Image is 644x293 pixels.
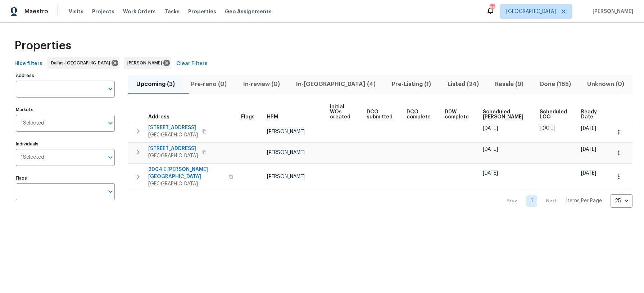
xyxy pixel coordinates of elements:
nav: Pagination Navigation [500,194,632,208]
span: [DATE] [581,147,596,152]
label: Flags [16,176,115,180]
button: Open [105,152,115,162]
span: Scheduled LCO [540,109,569,120]
span: [PERSON_NAME] [590,8,633,15]
span: DCO complete [407,109,432,120]
span: Maestro [24,8,48,15]
span: Work Orders [123,8,156,15]
a: Goto page 1 [526,195,537,207]
span: HPM [267,114,278,120]
span: In-[GEOGRAPHIC_DATA] (4) [292,79,379,89]
span: Visits [69,8,83,15]
span: Initial WOs created [330,104,354,120]
span: [DATE] [581,171,596,176]
span: [PERSON_NAME] [267,150,305,155]
span: D0W complete [445,109,471,120]
span: Projects [92,8,114,15]
p: Items Per Page [566,197,602,204]
span: [DATE] [483,147,498,152]
span: [STREET_ADDRESS] [148,145,198,152]
span: 1 Selected [21,154,44,161]
span: Pre-Listing (1) [388,79,435,89]
label: Markets [16,108,115,112]
span: [DATE] [483,171,498,176]
span: 2004 E [PERSON_NAME][GEOGRAPHIC_DATA] [148,166,225,180]
div: Dallas-[GEOGRAPHIC_DATA] [47,57,119,69]
span: [GEOGRAPHIC_DATA] [148,131,198,139]
span: Resale (9) [491,79,527,89]
div: 65 [490,4,495,12]
span: Upcoming (3) [132,79,178,89]
label: Address [16,73,115,78]
span: Dallas-[GEOGRAPHIC_DATA] [51,59,113,67]
button: Open [105,186,115,197]
label: Individuals [16,142,115,146]
div: 25 [611,191,632,210]
span: In-review (0) [239,79,284,89]
span: Properties [14,42,71,49]
span: 1 Selected [21,120,44,126]
button: Open [105,118,115,128]
span: [DATE] [581,126,596,131]
span: Flags [241,114,255,120]
span: [DATE] [483,126,498,131]
span: Scheduled [PERSON_NAME] [483,109,527,120]
span: [GEOGRAPHIC_DATA] [148,180,225,188]
span: Address [148,114,169,120]
span: Hide filters [14,59,42,68]
span: [PERSON_NAME] [267,129,305,134]
span: Done (185) [536,79,575,89]
span: Listed (24) [444,79,482,89]
div: [PERSON_NAME] [124,57,171,69]
span: Clear Filters [176,59,208,68]
span: [STREET_ADDRESS] [148,124,198,131]
span: Tasks [164,9,180,14]
span: [GEOGRAPHIC_DATA] [506,8,556,15]
span: DCO submitted [367,109,394,120]
span: [PERSON_NAME] [127,59,165,67]
button: Open [105,84,115,94]
span: Unknown (0) [584,79,628,89]
button: Clear Filters [173,57,210,71]
span: [PERSON_NAME] [267,174,305,179]
span: Geo Assignments [225,8,272,15]
span: Properties [188,8,216,15]
span: Ready Date [581,109,599,120]
span: [GEOGRAPHIC_DATA] [148,152,198,159]
span: [DATE] [540,126,555,131]
button: Hide filters [12,57,45,71]
span: Pre-reno (0) [187,79,230,89]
